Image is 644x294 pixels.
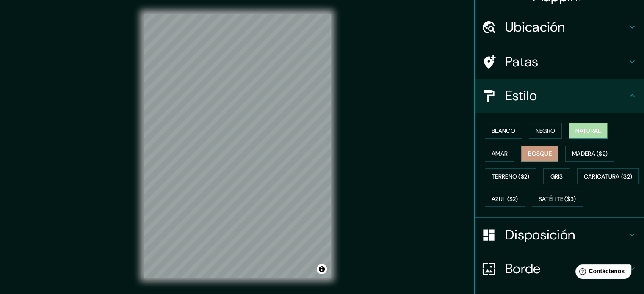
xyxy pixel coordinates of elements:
button: Blanco [485,123,522,139]
div: Disposición [475,218,644,252]
font: Gris [550,173,563,180]
font: Caricatura ($2) [584,173,633,180]
button: Terreno ($2) [485,168,536,184]
button: Caricatura ($2) [577,168,639,184]
font: Satélite ($3) [539,195,576,203]
button: Negro [529,123,562,139]
button: Gris [543,168,570,184]
button: Natural [569,123,608,139]
font: Amar [492,150,508,157]
iframe: Lanzador de widgets de ayuda [569,261,635,285]
button: Bosque [521,146,558,162]
font: Ubicación [505,18,565,36]
button: Madera ($2) [565,146,614,162]
div: Estilo [475,79,644,113]
font: Borde [505,260,541,278]
div: Ubicación [475,10,644,44]
div: Borde [475,252,644,286]
button: Amar [485,146,514,162]
font: Natural [575,127,601,135]
canvas: Mapa [144,14,331,278]
font: Terreno ($2) [492,173,530,180]
button: Activar o desactivar atribución [317,264,327,274]
font: Negro [536,127,556,135]
font: Madera ($2) [572,150,608,157]
font: Azul ($2) [492,195,518,203]
font: Estilo [505,87,537,104]
button: Azul ($2) [485,191,525,207]
div: Patas [475,45,644,79]
font: Patas [505,53,539,71]
font: Bosque [528,150,552,157]
font: Blanco [492,127,515,135]
button: Satélite ($3) [532,191,583,207]
font: Disposición [505,226,575,244]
